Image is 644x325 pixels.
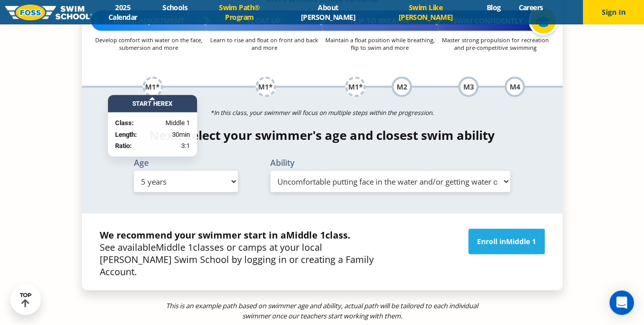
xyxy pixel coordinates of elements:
strong: Length: [115,131,137,138]
span: Middle 1 [165,119,190,129]
div: M2 [391,77,412,97]
span: Middle 1 [286,229,325,241]
div: Start Here [108,96,197,113]
div: M4 [505,77,525,97]
a: Blog [478,3,510,12]
div: Open Intercom Messenger [609,290,634,315]
a: Schools [154,3,197,12]
p: Maintain a float position while breathing, flip to swim and more [322,36,438,51]
h4: Next, select your swimmer's age and closest swim ability [82,128,563,142]
label: Ability [270,159,511,167]
span: Middle 1 [506,237,536,246]
p: Master strong propulsion for recreation and pre-competitive swimming [438,36,553,51]
p: Develop comfort with water on the face, submersion and more [91,36,207,51]
span: Middle 1 [156,241,193,253]
label: Age [134,159,238,167]
span: 3:1 [181,141,190,152]
strong: Ratio: [115,142,132,150]
span: 30min [172,130,190,140]
strong: Class: [115,120,134,127]
a: Careers [510,3,552,12]
div: M3 [458,77,479,97]
p: See available classes or camps at your local [PERSON_NAME] Swim School by logging in or creating ... [100,229,393,278]
a: Swim Like [PERSON_NAME] [374,3,478,22]
img: FOSS Swim School Logo [5,5,92,20]
div: Swim Confidently [438,11,553,31]
a: Enroll inMiddle 1 [468,229,545,254]
p: Learn to rise and float on front and back and more [207,36,322,51]
strong: We recommend your swimmer start in a class. [100,229,350,241]
div: TOP [20,292,32,308]
a: Swim Path® Program [197,3,283,22]
p: *In this class, your swimmer will focus on multiple steps within the progression. [82,106,563,120]
a: About [PERSON_NAME] [283,3,374,22]
a: 2025 Calendar [92,3,154,22]
p: This is an example path based on swimmer age and ability, actual path will be tailored to each in... [163,301,481,321]
span: X [169,101,173,108]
